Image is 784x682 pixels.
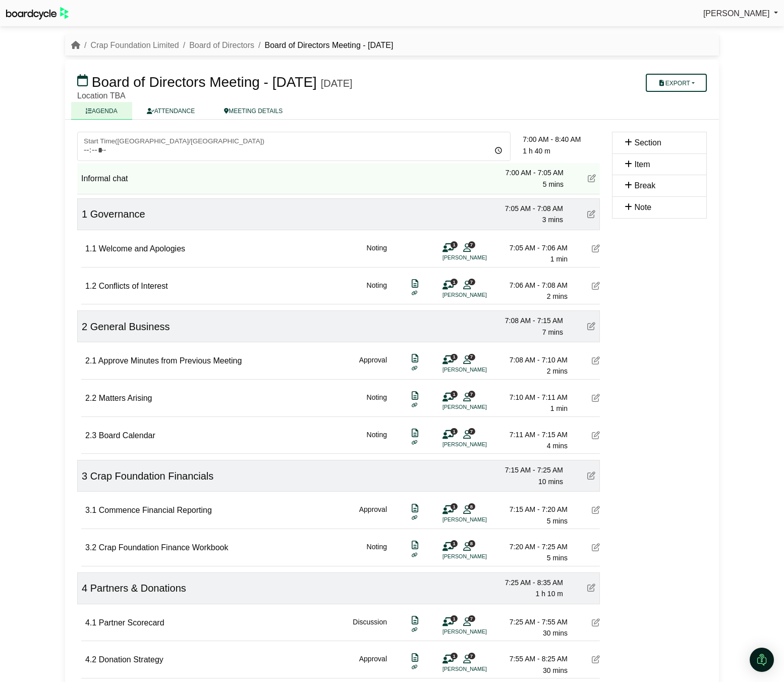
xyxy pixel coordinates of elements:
span: Item [634,160,650,169]
li: [PERSON_NAME] [442,665,518,673]
span: Crap Foundation Finance Workbook [99,543,229,552]
span: 1.1 [85,244,96,253]
nav: breadcrumb [71,39,393,52]
span: Informal chat [81,174,128,183]
a: Board of Directors [189,41,254,49]
div: 7:11 AM - 7:15 AM [497,429,568,440]
span: Conflicts of Interest [99,282,168,290]
div: Discussion [353,616,387,639]
span: 7 [468,653,475,659]
li: [PERSON_NAME] [442,552,518,561]
div: Noting [367,280,387,302]
span: 7 [468,428,475,435]
span: 30 mins [543,666,568,674]
span: Commence Financial Reporting [99,506,212,514]
span: Board Calendar [99,431,155,440]
span: 7 [468,241,475,248]
span: 1 [451,503,458,510]
div: 7:05 AM - 7:08 AM [492,203,563,214]
li: [PERSON_NAME] [442,440,518,449]
span: Section [634,138,661,147]
span: 1 [451,653,458,659]
div: Noting [367,242,387,265]
span: 10 mins [538,478,563,486]
span: 1 min [550,255,568,263]
span: 7 [468,354,475,360]
div: 7:15 AM - 7:20 AM [497,504,568,515]
span: 7 [468,615,475,622]
span: Location TBA [77,91,126,100]
span: 1 h 40 m [523,147,550,155]
div: 7:20 AM - 7:25 AM [497,541,568,552]
span: 3 [82,470,87,482]
span: 4.1 [85,618,96,627]
button: Export [646,74,707,92]
span: 3.2 [85,543,96,552]
span: 1 h 10 m [536,590,563,598]
span: 5 mins [543,180,564,188]
div: Noting [367,429,387,452]
span: 4 [82,583,87,594]
span: 4 mins [547,442,568,450]
li: [PERSON_NAME] [442,365,518,374]
span: 1 [451,391,458,397]
li: [PERSON_NAME] [442,627,518,636]
span: 2 mins [547,367,568,375]
span: Crap Foundation Financials [90,470,214,482]
div: Approval [359,504,387,527]
span: General Business [90,321,170,332]
span: Partner Scorecard [99,618,164,627]
span: 2.3 [85,431,96,440]
div: 7:55 AM - 8:25 AM [497,653,568,664]
img: BoardcycleBlackGreen-aaafeed430059cb809a45853b8cf6d952af9d84e6e89e1f1685b34bfd5cb7d64.svg [6,7,69,20]
span: 7 [468,279,475,285]
span: 7 mins [542,328,563,336]
div: 7:00 AM - 8:40 AM [523,134,600,145]
span: 2.2 [85,394,96,402]
div: 7:08 AM - 7:10 AM [497,354,568,365]
div: 7:08 AM - 7:15 AM [492,315,563,326]
span: 1 [451,241,458,248]
span: 1 [82,208,87,220]
span: 5 mins [547,517,568,525]
span: Governance [90,208,145,220]
span: Partners & Donations [90,583,186,594]
span: 8 [468,503,475,510]
div: [DATE] [321,77,353,89]
div: 7:06 AM - 7:08 AM [497,280,568,291]
a: ATTENDANCE [132,102,209,120]
a: MEETING DETAILS [209,102,297,120]
span: 1 min [550,404,568,412]
span: Note [634,203,651,212]
span: 1 [451,615,458,622]
span: Approve Minutes from Previous Meeting [98,356,242,365]
span: 1 [451,540,458,547]
span: Matters Arising [99,394,152,402]
span: 30 mins [543,629,568,637]
div: 7:15 AM - 7:25 AM [492,464,563,476]
span: 1.2 [85,282,96,290]
div: 7:05 AM - 7:06 AM [497,242,568,253]
span: 2 [82,321,87,332]
span: 5 mins [547,554,568,562]
span: 3 mins [542,216,563,224]
div: 7:25 AM - 7:55 AM [497,616,568,627]
a: AGENDA [71,102,132,120]
div: 7:10 AM - 7:11 AM [497,392,568,403]
span: Board of Directors Meeting - [DATE] [92,74,317,90]
div: Noting [367,392,387,414]
div: Approval [359,354,387,377]
div: 7:00 AM - 7:05 AM [493,167,564,178]
span: 2 mins [547,292,568,300]
li: [PERSON_NAME] [442,403,518,411]
div: Open Intercom Messenger [750,648,774,672]
span: 8 [468,540,475,547]
a: [PERSON_NAME] [703,7,778,20]
span: 7 [468,391,475,397]
span: 1 [451,428,458,435]
span: 2.1 [85,356,96,365]
span: [PERSON_NAME] [703,9,770,18]
li: Board of Directors Meeting - [DATE] [254,39,393,52]
span: 3.1 [85,506,96,514]
div: Approval [359,653,387,676]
